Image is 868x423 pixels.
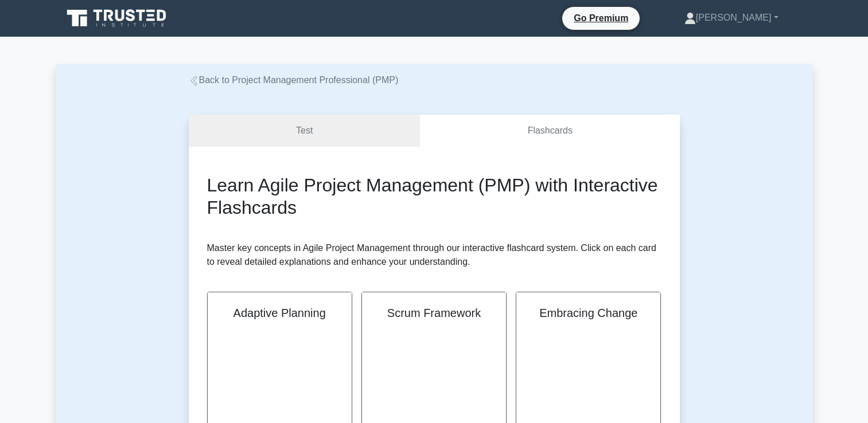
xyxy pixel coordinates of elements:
h2: Scrum Framework [376,306,492,320]
h2: Adaptive Planning [221,306,338,320]
a: Back to Project Management Professional (PMP) [189,75,399,85]
p: Master key concepts in Agile Project Management through our interactive flashcard system. Click o... [207,241,661,269]
h2: Learn Agile Project Management (PMP) with Interactive Flashcards [207,174,661,218]
a: Test [189,115,421,147]
a: Flashcards [420,115,679,147]
a: Go Premium [567,11,635,25]
a: [PERSON_NAME] [657,6,806,29]
h2: Embracing Change [530,306,647,320]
